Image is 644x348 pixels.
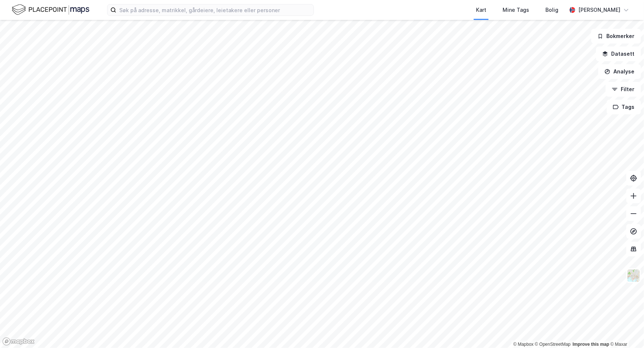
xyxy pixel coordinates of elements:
button: Analyse [598,64,641,79]
input: Søk på adresse, matrikkel, gårdeiere, leietakere eller personer [116,4,314,15]
div: [PERSON_NAME] [578,6,620,14]
div: Kart [476,6,486,14]
img: logo.f888ab2527a4732fd821a326f86c7f29.svg [12,3,89,16]
div: Bolig [545,6,558,14]
img: Z [627,269,641,283]
button: Filter [606,82,641,97]
button: Tags [607,100,641,114]
a: Mapbox homepage [2,337,35,346]
a: Improve this map [573,342,609,347]
a: Mapbox [513,342,534,347]
div: Kontrollprogram for chat [607,313,644,348]
iframe: Chat Widget [607,313,644,348]
button: Datasett [596,46,641,61]
div: Mine Tags [503,6,529,14]
a: OpenStreetMap [535,342,571,347]
button: Bokmerker [591,29,641,44]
